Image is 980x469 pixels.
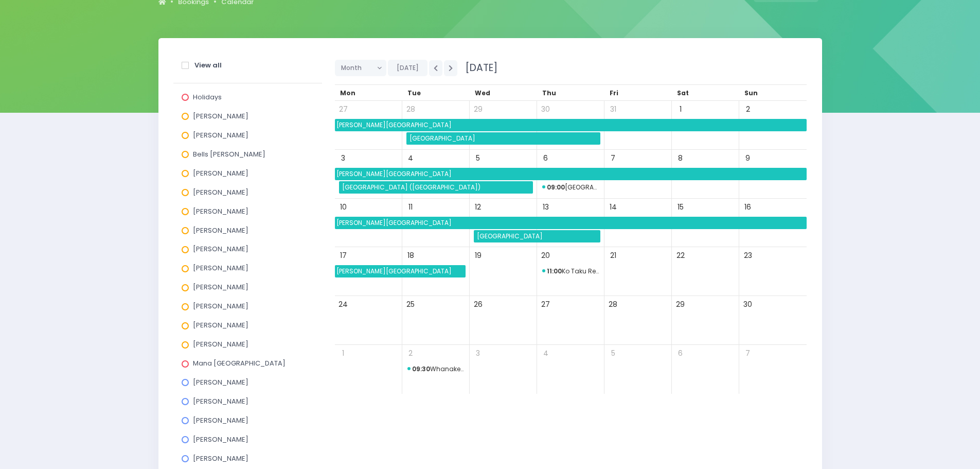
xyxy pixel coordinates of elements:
span: 19 [471,249,485,263]
span: 13 [539,200,553,214]
span: Thu [542,89,556,97]
span: [PERSON_NAME] [193,168,248,178]
span: 30 [741,298,755,311]
span: 18 [404,249,418,263]
strong: 11:00 [547,267,562,275]
span: 1 [673,102,687,116]
span: Ko Taku Reo (Invercargill) [542,265,599,277]
span: 3 [471,346,485,360]
span: Bells [PERSON_NAME] [193,149,265,159]
span: 2 [741,102,755,116]
span: [PERSON_NAME] [193,339,248,349]
span: 23 [741,249,755,263]
span: 30 [539,102,553,116]
span: [PERSON_NAME] [193,111,248,121]
span: 22 [673,249,687,263]
span: 27 [539,298,553,311]
span: St Theresa's School (Invercargill) [542,181,599,194]
strong: 09:00 [547,183,565,192]
span: [PERSON_NAME] [193,454,248,463]
span: 1 [336,346,350,360]
button: Month [335,60,387,76]
button: [DATE] [388,60,427,76]
span: 4 [539,346,553,360]
span: [PERSON_NAME] [193,396,248,406]
span: Month [341,60,373,76]
span: [PERSON_NAME] [193,415,248,425]
span: [PERSON_NAME] [193,301,248,311]
span: [PERSON_NAME] [193,225,248,235]
span: 12 [471,200,485,214]
span: [PERSON_NAME] [193,377,248,387]
span: 6 [539,151,553,165]
span: 10 [336,200,350,214]
strong: View all [194,60,222,70]
span: 28 [606,298,620,311]
span: 24 [336,298,350,311]
span: 5 [471,151,485,165]
span: [PERSON_NAME] [193,320,248,330]
span: Mana [GEOGRAPHIC_DATA] [193,358,286,368]
span: 29 [673,298,687,311]
span: Lumsden School [335,217,807,229]
span: Wed [475,89,490,97]
span: 26 [471,298,485,311]
span: 27 [336,102,350,116]
span: [PERSON_NAME] [193,282,248,292]
span: Lumsden School [335,119,807,131]
span: 15 [673,200,687,214]
span: 21 [606,249,620,263]
span: Fri [610,89,618,97]
span: Māruawai College [408,132,600,145]
span: Lumsden School [335,168,807,180]
span: 20 [539,249,553,263]
span: [DATE] [459,61,497,75]
span: 28 [404,102,418,116]
span: 7 [741,346,755,360]
span: 2 [404,346,418,360]
span: [PERSON_NAME] [193,435,248,444]
span: 4 [404,151,418,165]
span: Whanake House [407,363,465,375]
span: Sat [677,89,689,97]
span: 6 [673,346,687,360]
span: [PERSON_NAME] [193,206,248,216]
span: 8 [673,151,687,165]
span: 3 [336,151,350,165]
span: 9 [741,151,755,165]
span: Lumsden School [335,265,466,277]
span: 5 [606,346,620,360]
span: [PERSON_NAME] [193,244,248,254]
span: 31 [606,102,620,116]
span: Sun [744,89,758,97]
span: Bluff School [475,230,600,242]
span: 25 [404,298,418,311]
span: [PERSON_NAME] [193,187,248,197]
span: Mon [340,89,355,97]
span: 17 [336,249,350,263]
span: St Theresa's School (Invercargill) [341,181,533,194]
span: 14 [606,200,620,214]
span: 29 [471,102,485,116]
span: 11 [404,200,418,214]
span: 7 [606,151,620,165]
span: [PERSON_NAME] [193,130,248,140]
span: Holidays [193,92,222,102]
span: 16 [741,200,755,214]
span: [PERSON_NAME] [193,263,248,273]
strong: 09:30 [412,364,430,373]
span: Tue [407,89,421,97]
